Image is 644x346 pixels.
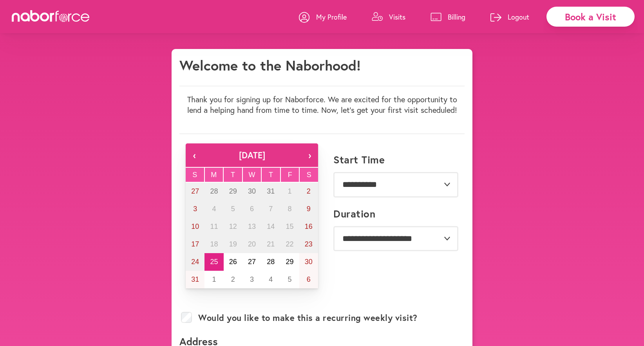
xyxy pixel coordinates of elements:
button: August 29, 2025 [280,253,299,271]
p: Billing [448,12,465,22]
button: August 14, 2025 [261,218,280,235]
button: › [301,143,318,167]
button: [DATE] [203,143,301,167]
abbr: September 5, 2025 [288,275,292,283]
abbr: Monday [211,171,217,179]
button: August 26, 2025 [224,253,242,271]
div: Book a Visit [546,7,635,27]
button: September 4, 2025 [261,271,280,288]
button: August 31, 2025 [186,271,204,288]
abbr: September 4, 2025 [269,275,273,283]
abbr: September 3, 2025 [250,275,254,283]
button: August 23, 2025 [299,235,318,253]
a: Logout [490,5,529,29]
button: July 30, 2025 [242,183,261,200]
abbr: August 20, 2025 [248,240,256,248]
h1: Welcome to the Naborhood! [179,57,361,74]
abbr: Friday [288,171,292,179]
abbr: July 30, 2025 [248,187,256,195]
button: August 8, 2025 [280,200,299,218]
button: July 31, 2025 [261,183,280,200]
label: Start Time [333,154,385,166]
button: July 28, 2025 [204,183,223,200]
button: August 21, 2025 [261,235,280,253]
abbr: Sunday [192,171,197,179]
abbr: August 13, 2025 [248,223,256,230]
button: August 6, 2025 [242,200,261,218]
button: August 2, 2025 [299,183,318,200]
button: July 27, 2025 [186,183,204,200]
label: Duration [333,208,375,220]
button: August 1, 2025 [280,183,299,200]
abbr: August 27, 2025 [248,258,256,266]
abbr: September 1, 2025 [212,275,216,283]
abbr: August 7, 2025 [269,205,273,213]
abbr: August 9, 2025 [307,205,311,213]
abbr: August 24, 2025 [191,258,199,266]
button: August 3, 2025 [186,200,204,218]
button: August 12, 2025 [224,218,242,235]
abbr: August 5, 2025 [231,205,235,213]
button: August 15, 2025 [280,218,299,235]
abbr: August 31, 2025 [191,275,199,283]
abbr: July 29, 2025 [229,187,237,195]
abbr: August 22, 2025 [286,240,294,248]
button: August 17, 2025 [186,235,204,253]
abbr: August 19, 2025 [229,240,237,248]
label: Would you like to make this a recurring weekly visit? [198,313,418,323]
p: Logout [508,12,529,22]
p: Thank you for signing up for Naborforce. We are excited for the opportunity to lend a helping han... [179,94,465,115]
abbr: September 6, 2025 [307,275,311,283]
abbr: August 25, 2025 [210,258,218,266]
button: September 2, 2025 [224,271,242,288]
button: August 7, 2025 [261,200,280,218]
button: August 11, 2025 [204,218,223,235]
abbr: September 2, 2025 [231,275,235,283]
abbr: August 12, 2025 [229,223,237,230]
abbr: August 15, 2025 [286,223,294,230]
button: August 28, 2025 [261,253,280,271]
abbr: August 3, 2025 [193,205,197,213]
button: August 4, 2025 [204,200,223,218]
button: August 24, 2025 [186,253,204,271]
button: September 5, 2025 [280,271,299,288]
abbr: Wednesday [249,171,255,179]
button: August 13, 2025 [242,218,261,235]
button: ‹ [186,143,203,167]
abbr: Thursday [269,171,273,179]
p: Visits [389,12,405,22]
abbr: August 10, 2025 [191,223,199,230]
abbr: August 2, 2025 [307,187,311,195]
abbr: August 26, 2025 [229,258,237,266]
abbr: August 17, 2025 [191,240,199,248]
button: August 10, 2025 [186,218,204,235]
a: My Profile [299,5,347,29]
abbr: August 4, 2025 [212,205,216,213]
button: September 3, 2025 [242,271,261,288]
abbr: August 28, 2025 [267,258,275,266]
abbr: July 27, 2025 [191,187,199,195]
abbr: August 14, 2025 [267,223,275,230]
abbr: August 1, 2025 [288,187,292,195]
abbr: August 16, 2025 [305,223,313,230]
abbr: July 31, 2025 [267,187,275,195]
button: August 20, 2025 [242,235,261,253]
abbr: August 30, 2025 [305,258,313,266]
abbr: August 29, 2025 [286,258,294,266]
a: Billing [431,5,465,29]
abbr: Tuesday [231,171,235,179]
button: July 29, 2025 [224,183,242,200]
abbr: July 28, 2025 [210,187,218,195]
a: Visits [372,5,405,29]
abbr: August 8, 2025 [288,205,292,213]
button: September 1, 2025 [204,271,223,288]
button: August 18, 2025 [204,235,223,253]
p: My Profile [316,12,347,22]
button: August 16, 2025 [299,218,318,235]
abbr: August 21, 2025 [267,240,275,248]
button: August 19, 2025 [224,235,242,253]
button: August 30, 2025 [299,253,318,271]
button: September 6, 2025 [299,271,318,288]
abbr: August 6, 2025 [250,205,254,213]
button: August 25, 2025 [204,253,223,271]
